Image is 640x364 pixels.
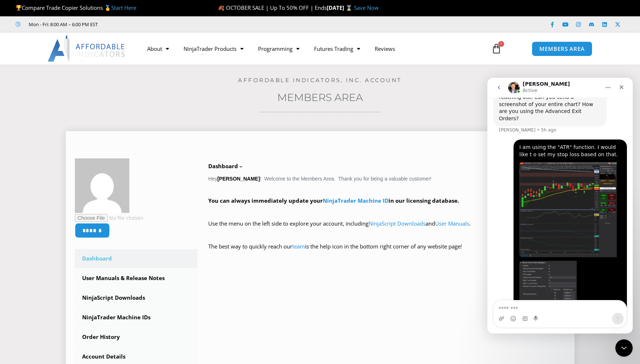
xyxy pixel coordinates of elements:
a: NinjaTrader Products [176,40,251,57]
strong: [DATE] ⌛ [327,4,354,11]
a: Order History [75,328,198,347]
span: 1 [498,41,504,47]
b: Dashboard – [208,162,242,170]
iframe: Intercom live chat [487,78,633,333]
span: MEMBERS AREA [539,46,585,52]
iframe: Customer reviews powered by Trustpilot [108,21,217,28]
div: I am using the "ATR" function. I would like t o set my stop loss based on that. [32,66,134,80]
a: Dashboard [75,249,198,268]
span: Compare Trade Copier Solutions 🥇 [16,4,136,11]
a: Reviews [367,40,402,57]
a: Save Now [354,4,379,11]
iframe: Intercom live chat [615,339,633,357]
button: Upload attachment [11,238,17,244]
a: MEMBERS AREA [532,41,592,56]
img: 018df0dcb24e6171ae67f2b72c3b5061444040b4e32f979916bd3e7307b28bd9 [75,158,129,213]
button: Start recording [46,238,52,244]
a: Affordable Indicators, Inc. Account [238,77,402,84]
a: NinjaTrader Machine ID [323,197,389,204]
button: Emoji picker [23,238,29,244]
a: 1 [480,38,512,59]
a: Start Here [111,4,136,11]
a: About [140,40,176,57]
button: Gif picker [35,238,40,244]
div: Hey ! Welcome to the Members Area. Thank you for being a valuable customer! [208,161,565,262]
a: NinjaTrader Machine IDs [75,308,198,327]
a: Members Area [277,91,363,104]
a: User Manuals & Release Notes [75,269,198,288]
strong: [PERSON_NAME] [217,176,260,182]
a: Futures Trading [307,40,367,57]
nav: Menu [140,40,483,57]
span: Mon - Fri: 8:00 AM – 6:00 PM EST [27,20,98,29]
img: 🏆 [16,5,21,11]
a: NinjaScript Downloads [75,288,198,307]
a: NinjaScript Downloads [369,220,426,227]
a: User Manuals [435,220,469,227]
a: Programming [251,40,307,57]
button: Send a message… [125,235,136,247]
div: I am using the "ATR" function. I would like t o set my stop loss based on that. [26,62,140,285]
p: The best way to quickly reach our is the help icon in the bottom right corner of any website page! [208,242,565,262]
p: Use the menu on the left side to explore your account, including and . [208,219,565,239]
strong: You can always immediately update your in our licensing database. [208,197,459,204]
textarea: Message… [6,223,139,235]
a: team [292,243,305,250]
div: Matthew says… [6,62,140,294]
img: LogoAI | Affordable Indicators – NinjaTrader [48,36,126,62]
span: 🍂 OCTOBER SALE | Up To 50% OFF | Ends [218,4,327,11]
